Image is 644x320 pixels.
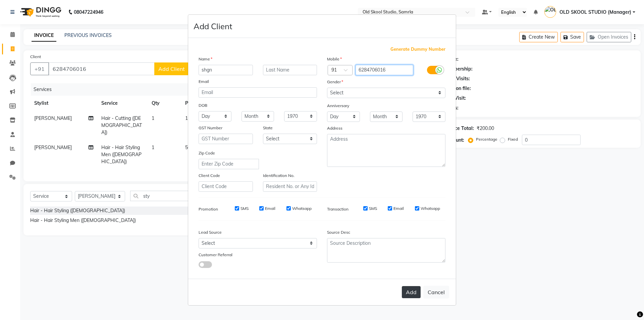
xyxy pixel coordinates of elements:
[199,252,232,258] label: Customer Referral
[199,87,317,98] input: Email
[199,65,253,75] input: First Name
[327,229,350,235] label: Source Desc
[199,56,212,62] label: Name
[194,20,232,32] h4: Add Client
[356,65,414,75] input: Mobile
[421,205,440,212] label: Whatsapp
[199,150,215,156] label: Zip Code
[199,229,222,235] label: Lead Source
[199,125,222,131] label: GST Number
[327,79,343,85] label: Gender
[265,205,275,212] label: Email
[199,181,253,192] input: Client Code
[240,205,249,212] label: SMS
[327,56,342,62] label: Mobile
[327,125,342,131] label: Address
[390,46,445,53] span: Generate Dummy Number
[292,205,312,212] label: Whatsapp
[199,159,259,169] input: Enter Zip Code
[199,134,253,144] input: GST Number
[199,79,209,85] label: Email
[199,206,218,212] label: Promotion
[402,286,421,298] button: Add
[263,65,317,75] input: Last Name
[423,286,449,299] button: Cancel
[369,205,377,212] label: SMS
[199,173,220,179] label: Client Code
[263,181,317,192] input: Resident No. or Any Id
[327,206,348,212] label: Transaction
[263,125,273,131] label: State
[199,102,207,108] label: DOB
[327,103,349,109] label: Anniversary
[263,173,294,179] label: Identification No.
[393,205,404,212] label: Email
